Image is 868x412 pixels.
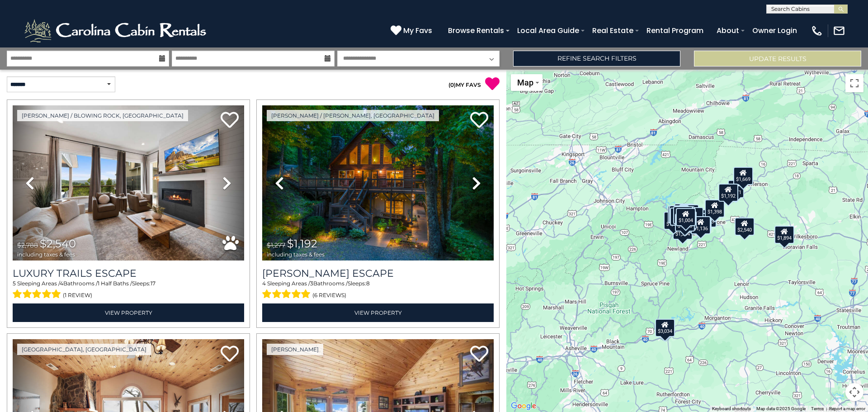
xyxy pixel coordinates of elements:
button: Change map style [511,74,542,91]
div: $1,004 [676,208,696,226]
a: My Favs [391,25,434,37]
a: Browse Rentals [443,23,509,38]
span: $2,540 [40,237,76,250]
a: Refine Search Filters [513,51,680,66]
div: $1,136 [691,216,711,234]
div: $2,540 [735,218,755,236]
div: $1,332 [664,212,684,230]
div: $1,076 [673,206,693,224]
a: Add to favorites [221,111,239,130]
a: Add to favorites [221,345,239,364]
a: Owner Login [748,23,802,38]
div: $1,384 [673,222,693,240]
span: 3 [310,280,313,287]
a: Add to favorites [470,345,488,364]
span: Map [517,78,533,87]
div: Sleeping Areas / Bathrooms / Sleeps: [13,279,244,301]
img: White-1-2.png [23,17,210,44]
div: $1,192 [718,184,738,202]
a: [PERSON_NAME] [267,344,323,355]
div: $4,094 [669,205,689,223]
div: $3,034 [655,318,675,336]
div: $1,669 [733,166,753,185]
img: Google [509,400,538,412]
a: View Property [13,303,244,322]
div: Sleeping Areas / Bathrooms / Sleeps: [262,279,494,301]
a: Luxury Trails Escape [13,267,244,279]
span: ( ) [448,81,456,88]
a: Local Area Guide [513,23,584,38]
span: $1,277 [267,241,285,249]
h3: Todd Escape [262,267,494,279]
button: Keyboard shortcuts [712,406,751,412]
img: thumbnail_168627805.jpeg [262,105,494,260]
span: including taxes & fees [267,251,325,257]
a: Open this area in Google Maps (opens a new window) [509,400,538,412]
a: Rental Program [642,23,708,38]
a: [PERSON_NAME] / [PERSON_NAME], [GEOGRAPHIC_DATA] [267,110,439,121]
span: My Favs [403,25,432,36]
div: $1,942 [674,204,694,222]
span: $2,788 [17,241,38,249]
span: 8 [366,280,370,287]
div: $1,891 [679,204,699,223]
span: $1,192 [287,237,317,250]
span: (1 review) [63,289,92,301]
span: Map data ©2025 Google [756,406,806,411]
a: (0)MY FAVS [448,81,481,88]
div: $1,398 [705,199,725,218]
span: 4 [60,280,63,287]
a: [GEOGRAPHIC_DATA], [GEOGRAPHIC_DATA] [17,344,151,355]
a: [PERSON_NAME] / Blowing Rock, [GEOGRAPHIC_DATA] [17,110,188,121]
span: 0 [450,81,454,88]
a: Real Estate [588,23,638,38]
a: [PERSON_NAME] Escape [262,267,494,279]
div: $1,126 [675,213,695,232]
button: Map camera controls [845,383,863,401]
img: thumbnail_168695581.jpeg [13,105,244,260]
span: including taxes & fees [17,251,76,257]
a: Terms [811,406,824,411]
a: Add to favorites [470,111,488,130]
span: 5 [13,280,16,287]
span: 1 Half Baths / [98,280,132,287]
div: $1,894 [774,225,794,243]
button: Update Results [694,51,861,66]
div: $1,799 [670,208,690,226]
span: 4 [262,280,266,287]
div: $1,917 [668,205,688,223]
a: View Property [262,303,494,322]
img: phone-regular-white.png [811,24,823,37]
button: Toggle fullscreen view [845,74,863,92]
span: (6 reviews) [312,289,346,301]
a: Report a map error [829,406,865,411]
span: 17 [151,280,156,287]
a: About [712,23,744,38]
img: mail-regular-white.png [833,24,845,37]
